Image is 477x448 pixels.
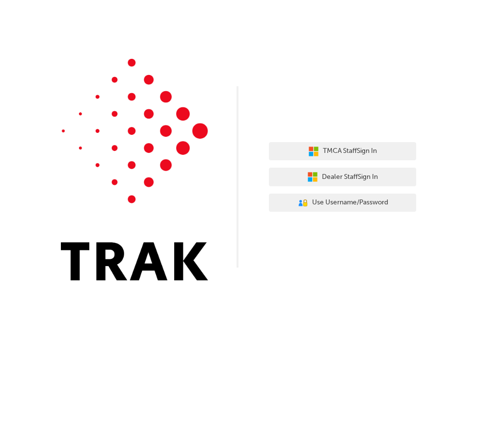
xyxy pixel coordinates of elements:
span: Dealer Staff Sign In [322,172,378,183]
img: Trak [61,59,208,280]
span: TMCA Staff Sign In [323,146,377,157]
span: Use Username/Password [312,197,388,208]
button: TMCA StaffSign In [269,142,416,161]
button: Use Username/Password [269,194,416,212]
button: Dealer StaffSign In [269,168,416,186]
